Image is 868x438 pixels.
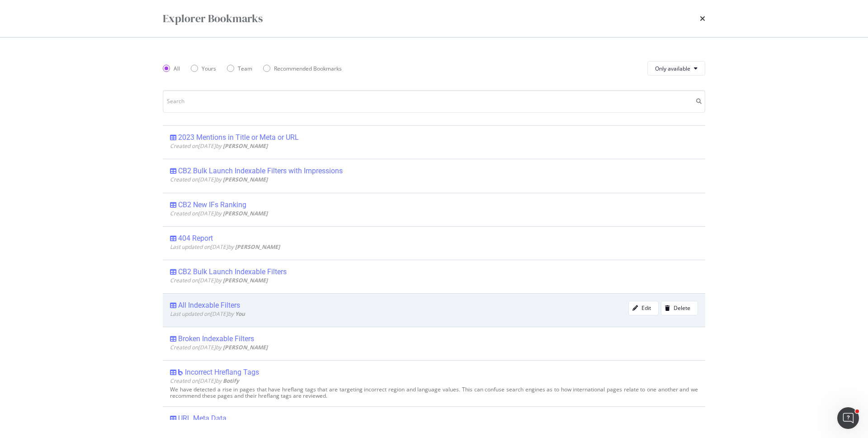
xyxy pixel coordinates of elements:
div: All [174,65,180,72]
b: [PERSON_NAME] [223,209,268,217]
div: Yours [202,65,216,72]
b: [PERSON_NAME] [235,243,280,251]
div: Explorer Bookmarks [163,11,263,26]
div: Yours [191,65,216,72]
div: Edit [642,304,651,312]
div: Team [238,65,252,72]
span: Last updated on [DATE] by [170,243,280,251]
div: Recommended Bookmarks [274,65,342,72]
span: Created on [DATE] by [170,209,268,217]
span: Created on [DATE] by [170,142,268,150]
div: Recommended Bookmarks [263,65,342,72]
div: All [163,65,180,72]
b: [PERSON_NAME] [223,176,268,183]
div: CB2 New IFs Ranking [178,200,246,209]
button: Edit [628,301,659,315]
div: Incorrect Hreflang Tags [185,368,259,377]
div: times [700,11,705,26]
div: URL Meta Data [178,414,226,423]
div: 404 Report [178,234,213,243]
button: Delete [661,301,698,315]
input: Search [163,90,705,113]
span: Last updated on [DATE] by [170,310,245,318]
div: Team [227,65,252,72]
iframe: Intercom live chat [837,407,859,429]
b: Botify [223,377,239,385]
b: [PERSON_NAME] [223,343,268,351]
span: Created on [DATE] by [170,343,268,351]
div: CB2 Bulk Launch Indexable Filters with Impressions [178,167,343,176]
div: Broken Indexable Filters [178,334,254,343]
div: We have detected a rise in pages that have hreflang tags that are targeting incorrect region and ... [170,386,698,399]
div: 2023 Mentions in Title or Meta or URL [178,133,299,142]
div: Delete [674,304,690,312]
b: [PERSON_NAME] [223,276,268,284]
div: CB2 Bulk Launch Indexable Filters [178,267,287,276]
span: Created on [DATE] by [170,377,239,385]
b: You [235,310,245,318]
span: Created on [DATE] by [170,176,268,183]
button: Only available [647,61,705,76]
div: All Indexable Filters [178,301,240,310]
span: Created on [DATE] by [170,276,268,284]
b: [PERSON_NAME] [223,142,268,150]
span: Only available [655,65,690,72]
